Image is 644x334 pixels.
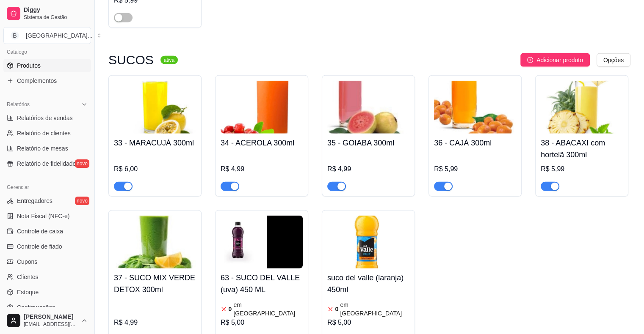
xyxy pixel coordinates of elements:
[327,318,409,328] div: R$ 5,00
[434,81,516,134] img: product-image
[3,126,91,140] a: Relatório de clientes
[114,272,196,296] h4: 37 - SUCO MIX VERDE DETOX 300ml
[327,216,409,268] img: product-image
[17,114,73,122] span: Relatórios de vendas
[3,255,91,268] a: Cupons
[24,14,88,21] span: Sistema de Gestão
[3,301,91,314] a: Configurações
[114,164,196,174] div: R$ 6,00
[541,81,623,134] img: product-image
[11,31,19,40] span: B
[17,197,53,205] span: Entregadores
[221,318,303,328] div: R$ 5,00
[24,6,88,14] span: Diggy
[3,270,91,284] a: Clientes
[327,81,409,134] img: product-image
[17,242,62,251] span: Controle de fiado
[229,305,232,313] article: 0
[541,137,623,161] h4: 38 - ABACAXI com hortelã 300ml
[3,194,91,208] a: Entregadoresnovo
[17,212,69,220] span: Nota Fiscal (NFC-e)
[327,164,409,174] div: R$ 4,99
[17,257,37,266] span: Cupons
[527,57,533,63] span: plus-circle
[17,129,71,137] span: Relatório de clientes
[221,137,303,149] h4: 34 - ACEROLA 300ml
[3,157,91,170] a: Relatório de fidelidadenovo
[434,137,516,149] h4: 36 - CAJÁ 300ml
[3,240,91,253] a: Controle de fiado
[536,55,583,65] span: Adicionar produto
[114,137,196,149] h4: 33 - MARACUJÁ 300ml
[434,164,516,174] div: R$ 5,99
[17,159,76,168] span: Relatório de fidelidade
[24,313,77,321] span: [PERSON_NAME]
[221,272,303,296] h4: 63 - SUCO DEL VALLE (uva) 450 ML
[3,111,91,125] a: Relatórios de vendas
[160,56,178,64] sup: ativa
[26,31,92,40] div: [GEOGRAPHIC_DATA] ...
[114,81,196,134] img: product-image
[17,303,55,312] span: Configurações
[327,137,409,149] h4: 35 - GOIABA 300ml
[3,209,91,223] a: Nota Fiscal (NFC-e)
[114,318,196,328] div: R$ 4,99
[3,27,91,44] button: Select a team
[7,101,30,108] span: Relatórios
[221,81,303,134] img: product-image
[3,310,91,331] button: [PERSON_NAME][EMAIL_ADDRESS][DOMAIN_NAME]
[114,216,196,268] img: product-image
[3,224,91,238] a: Controle de caixa
[327,272,409,296] h4: suco del valle (laranja) 450ml
[17,227,63,235] span: Controle de caixa
[541,164,623,174] div: R$ 5,99
[3,74,91,88] a: Complementos
[17,144,68,153] span: Relatório de mesas
[3,285,91,299] a: Estoque
[3,45,91,59] div: Catálogo
[3,181,91,194] div: Gerenciar
[24,321,77,328] span: [EMAIL_ADDRESS][DOMAIN_NAME]
[597,53,630,67] button: Opções
[221,216,303,268] img: product-image
[17,61,41,70] span: Produtos
[17,273,39,281] span: Clientes
[17,77,57,85] span: Complementos
[17,288,39,296] span: Estoque
[3,59,91,72] a: Produtos
[3,142,91,155] a: Relatório de mesas
[233,301,303,318] article: em [GEOGRAPHIC_DATA]
[335,305,339,313] article: 0
[340,301,409,318] article: em [GEOGRAPHIC_DATA]
[221,164,303,174] div: R$ 4,99
[3,3,91,24] a: DiggySistema de Gestão
[520,53,590,67] button: Adicionar produto
[108,55,154,65] h3: SUCOS
[603,55,624,65] span: Opções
